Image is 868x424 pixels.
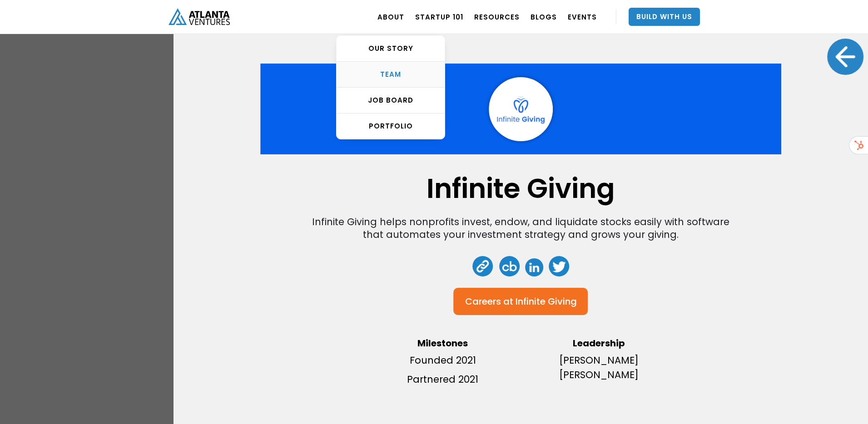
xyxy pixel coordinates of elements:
[337,88,445,113] a: Job Board
[337,70,445,79] div: TEAM
[337,113,445,139] a: PORTFOLIO
[337,96,445,105] div: Job Board
[369,353,516,368] p: Founded 2021
[568,4,597,30] a: EVENTS
[377,4,404,30] a: ABOUT
[415,4,463,30] a: Startup 101
[337,122,445,131] div: PORTFOLIO
[337,62,445,88] a: TEAM
[369,372,516,387] p: Partnered 2021
[337,44,445,53] div: OUR STORY
[474,4,520,30] a: RESOURCES
[337,36,445,62] a: OUR STORY
[369,338,516,349] h4: Milestones
[531,4,557,30] a: BLOGS
[629,8,700,26] a: Build With Us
